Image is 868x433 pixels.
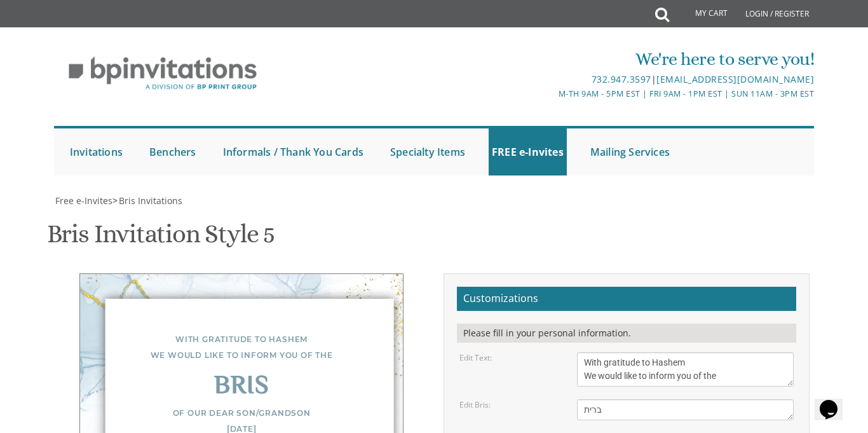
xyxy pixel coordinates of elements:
[146,128,200,175] a: Benchers
[815,382,855,420] iframe: chat widget
[668,1,736,27] a: My Cart
[457,287,796,311] h2: Customizations
[105,331,377,363] div: With gratitude to Hashem We would like to inform you of the
[577,399,794,420] textarea: Bris
[587,128,673,175] a: Mailing Services
[55,195,112,207] span: Free e-Invites
[118,195,182,207] a: Bris Invitations
[47,220,275,258] h1: Bris Invitation Style 5
[54,195,112,207] a: Free e-Invites
[112,195,182,207] span: >
[489,128,567,175] a: FREE e-Invites
[459,399,491,410] label: Edit Bris:
[592,73,651,85] a: 732.947.3597
[308,87,815,100] div: M-Th 9am - 5pm EST | Fri 9am - 1pm EST | Sun 11am - 3pm EST
[656,73,814,85] a: [EMAIL_ADDRESS][DOMAIN_NAME]
[387,128,468,175] a: Specialty Items
[54,47,272,100] img: BP Invitation Loft
[105,379,377,395] div: Bris
[220,128,367,175] a: Informals / Thank You Cards
[308,46,815,72] div: We're here to serve you!
[577,352,794,387] textarea: With gratitude to Hashem We would like to inform you of the
[119,195,182,207] span: Bris Invitations
[459,352,492,363] label: Edit Text:
[457,324,796,343] div: Please fill in your personal information.
[308,72,815,87] div: |
[67,128,126,175] a: Invitations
